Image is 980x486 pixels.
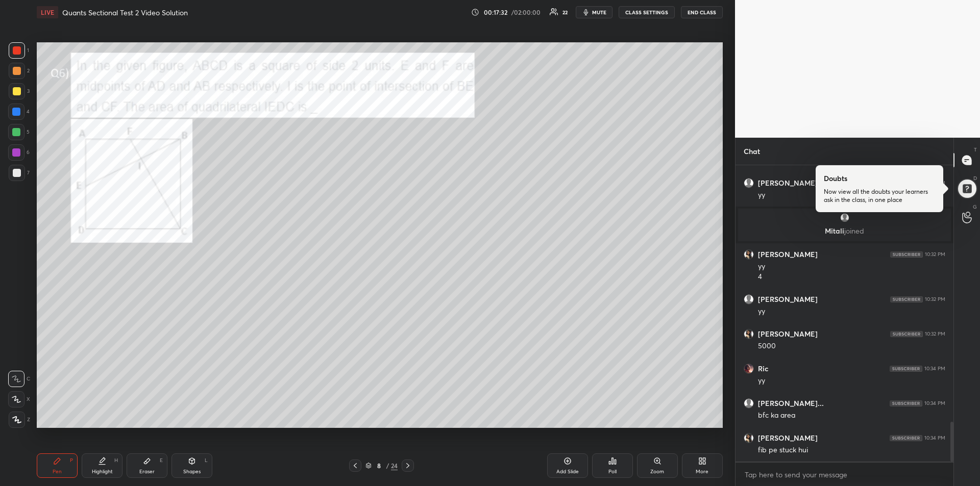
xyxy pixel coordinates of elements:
[736,165,953,462] div: grid
[844,226,864,236] span: joined
[9,412,30,428] div: Z
[160,458,163,463] div: E
[758,178,818,188] h6: [PERSON_NAME]
[890,366,922,372] img: 4P8fHbbgJtejmAAAAAElFTkSuQmCC
[925,296,945,302] div: 10:32 PM
[650,469,664,474] div: Zoom
[744,399,753,408] img: default.png
[9,83,30,99] div: 3
[758,433,818,443] h6: [PERSON_NAME]
[9,165,30,181] div: 7
[758,306,945,317] div: yy
[8,144,30,161] div: 6
[744,364,753,373] img: thumbnail.jpg
[9,63,30,79] div: 2
[70,458,73,463] div: P
[183,469,201,474] div: Shapes
[619,6,675,18] button: CLASS SETTINGS
[758,272,945,282] div: 4
[62,8,188,17] h4: Quants Sectional Test 2 Video Solution
[608,469,617,474] div: Poll
[890,296,923,302] img: 4P8fHbbgJtejmAAAAAElFTkSuQmCC
[890,331,923,337] img: 4P8fHbbgJtejmAAAAAElFTkSuQmCC
[37,6,58,18] div: LIVE
[8,391,30,407] div: X
[744,227,945,235] p: Mitali
[92,469,113,474] div: Highlight
[8,124,30,140] div: 5
[386,463,389,469] div: /
[736,138,768,165] p: Chat
[562,10,568,15] div: 22
[758,329,818,339] h6: [PERSON_NAME]
[973,203,977,211] p: G
[696,469,708,474] div: More
[114,458,118,463] div: H
[925,331,945,337] div: 10:32 PM
[374,463,384,469] div: 8
[391,461,398,470] div: 24
[758,341,945,351] div: 5000
[576,6,612,18] button: mute
[758,399,824,408] h6: [PERSON_NAME]...
[758,295,818,304] h6: [PERSON_NAME]
[681,6,723,18] button: END CLASS
[744,250,753,259] img: thumbnail.jpg
[758,364,768,373] h6: Ric
[890,400,922,406] img: 4P8fHbbgJtejmAAAAAElFTkSuQmCC
[924,400,945,406] div: 10:34 PM
[53,469,62,474] div: Pen
[758,376,945,386] div: yy
[205,458,208,463] div: L
[974,146,977,154] p: T
[890,251,923,258] img: 4P8fHbbgJtejmAAAAAElFTkSuQmCC
[744,295,753,304] img: default.png
[744,433,753,443] img: thumbnail.jpg
[744,178,753,188] img: default.png
[924,366,945,372] div: 10:34 PM
[758,190,945,200] div: yy
[8,104,30,120] div: 4
[840,213,850,223] img: default.png
[592,9,606,16] span: mute
[744,329,753,339] img: thumbnail.jpg
[973,174,977,182] p: D
[758,262,945,272] div: yy
[924,435,945,441] div: 10:34 PM
[758,445,945,455] div: fib pe stuck hui
[139,469,155,474] div: Eraser
[8,371,30,387] div: C
[9,42,29,59] div: 1
[758,250,818,259] h6: [PERSON_NAME]
[890,435,922,441] img: 4P8fHbbgJtejmAAAAAElFTkSuQmCC
[925,251,945,258] div: 10:32 PM
[556,469,579,474] div: Add Slide
[758,411,945,421] div: bfc ka area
